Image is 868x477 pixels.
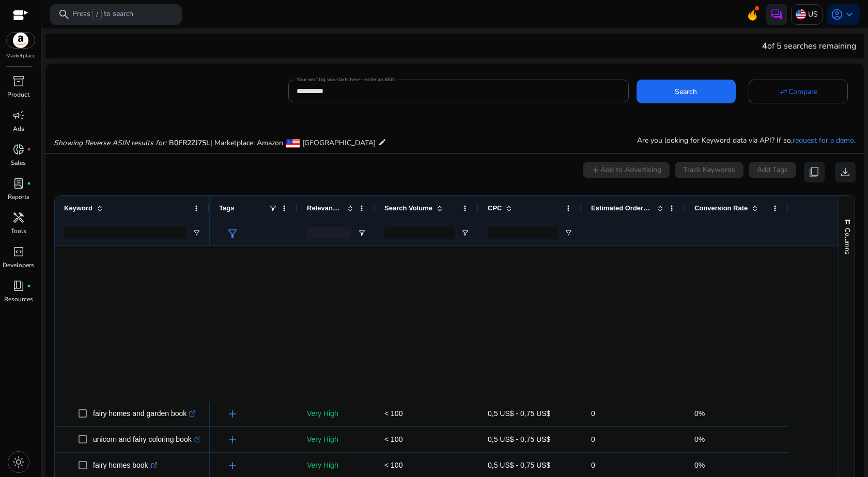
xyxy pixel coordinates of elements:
button: Compare [749,80,848,103]
span: | Marketplace: Amazon [210,138,283,148]
span: download [839,166,851,178]
span: 0% [694,435,705,443]
span: fiber_manual_record [27,181,31,186]
p: Ads [13,124,24,133]
span: 0 [591,461,595,469]
p: Developers [3,260,34,270]
span: 0 [591,409,595,418]
span: handyman [12,211,25,224]
input: Search Volume Filter Input [384,227,455,239]
span: inventory_2 [12,75,25,87]
span: 0,5 US$ - 0,75 US$ [488,409,550,418]
button: Open Filter Menu [564,229,572,237]
span: < 100 [384,461,402,469]
span: add [226,434,239,446]
p: US [808,5,818,23]
p: Sales [11,158,26,167]
div: of 5 searches remaining [762,40,856,52]
p: Press to search [72,9,133,20]
button: Open Filter Menu [192,229,200,237]
button: Search [637,80,736,103]
img: us.svg [796,9,806,20]
span: book_4 [12,280,25,292]
span: light_mode [12,456,25,468]
p: Resources [4,295,33,304]
span: / [92,9,102,20]
span: search [58,8,70,21]
p: Very High [307,455,366,476]
span: campaign [12,109,25,121]
p: Very High [307,429,366,450]
button: Open Filter Menu [461,229,469,237]
button: download [835,162,856,182]
input: CPC Filter Input [488,227,558,239]
span: Compare [788,86,817,97]
span: add [226,459,239,472]
span: 0% [694,409,705,418]
span: Search Volume [384,204,432,212]
p: fairy homes and garden book [93,403,196,424]
span: code_blocks [12,245,25,258]
p: Reports [8,192,29,202]
span: keyboard_arrow_down [843,8,856,21]
span: CPC [488,204,502,212]
p: Tools [11,226,26,236]
span: account_circle [831,8,843,21]
span: add [226,408,239,420]
span: < 100 [384,435,402,443]
p: Marketplace [6,52,35,60]
span: filter_alt [226,227,239,240]
span: donut_small [12,143,25,156]
i: Showing Reverse ASIN results for: [54,138,166,148]
span: Search [675,86,697,97]
span: fiber_manual_record [27,284,31,288]
span: Keyword [64,204,92,212]
mat-label: Your next big win starts here—enter an ASIN [297,76,395,83]
span: B0FR2ZJ75L [169,138,210,148]
span: 0 [591,435,595,443]
span: 0% [694,461,705,469]
p: fairy homes book [93,455,158,476]
span: 4 [762,40,767,52]
span: [GEOGRAPHIC_DATA] [302,138,376,148]
span: Estimated Orders/Month [591,204,653,212]
p: Are you looking for Keyword data via API? If so, . [637,135,856,146]
button: Open Filter Menu [358,229,366,237]
img: amazon.svg [7,33,35,48]
span: 0,5 US$ - 0,75 US$ [488,435,550,443]
p: Product [7,90,29,99]
mat-icon: swap_horiz [779,87,788,96]
span: Conversion Rate [694,204,748,212]
span: 0,5 US$ - 0,75 US$ [488,461,550,469]
span: Columns [843,228,852,254]
span: fiber_manual_record [27,147,31,151]
p: unicorn and fairy coloring book [93,429,201,450]
span: Relevance Score [307,204,343,212]
span: lab_profile [12,177,25,190]
span: Tags [219,204,234,212]
span: < 100 [384,409,402,418]
mat-icon: edit [378,136,386,148]
input: Keyword Filter Input [64,227,186,239]
p: Very High [307,403,366,424]
a: request for a demo [793,135,854,145]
